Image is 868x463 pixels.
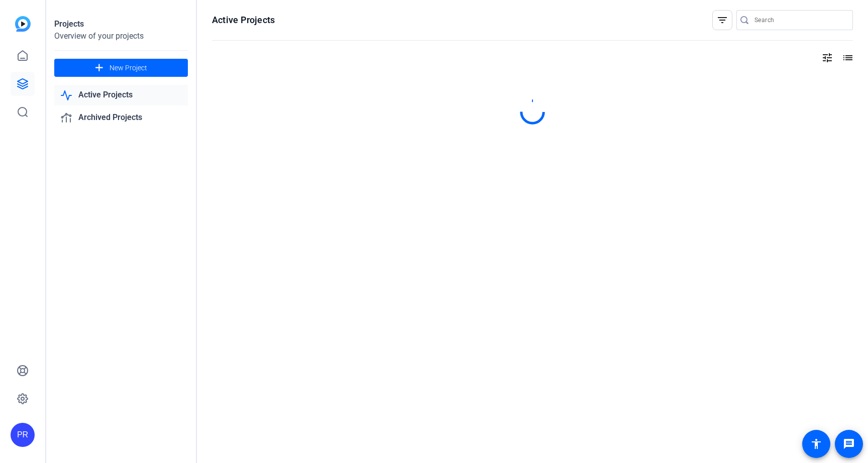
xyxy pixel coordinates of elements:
div: Overview of your projects [54,30,188,42]
mat-icon: filter_list [716,14,728,26]
img: blue-gradient.svg [15,16,31,32]
div: Projects [54,18,188,30]
span: New Project [110,63,147,73]
mat-icon: tune [821,52,833,64]
input: Search [754,14,845,26]
mat-icon: list [841,52,853,64]
a: Archived Projects [54,107,188,128]
h1: Active Projects [212,14,275,26]
div: PR [11,423,35,447]
mat-icon: add [93,62,105,74]
mat-icon: accessibility [810,438,822,450]
mat-icon: message [843,438,855,450]
button: New Project [54,59,188,77]
a: Active Projects [54,85,188,105]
